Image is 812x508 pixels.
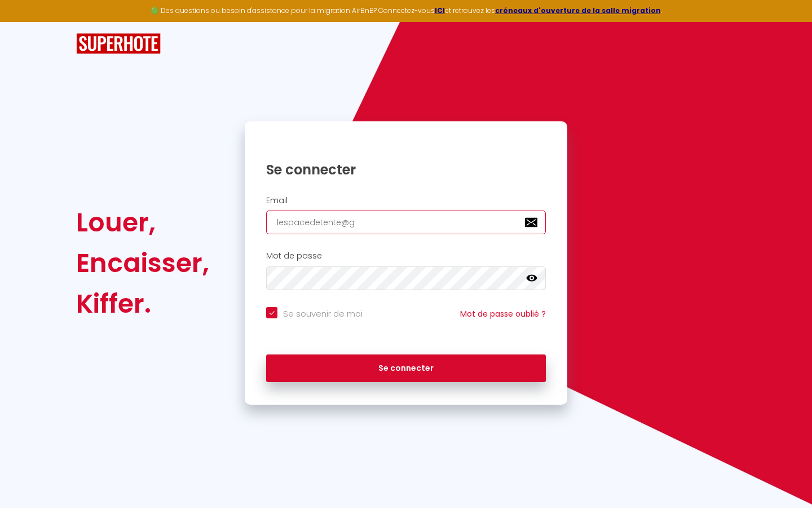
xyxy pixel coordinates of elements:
[76,33,161,54] img: SuperHote logo
[266,251,546,261] h2: Mot de passe
[266,211,546,234] input: Ton Email
[266,161,546,178] h1: Se connecter
[266,196,546,205] h2: Email
[435,6,445,15] a: ICI
[266,354,546,383] button: Se connecter
[76,283,209,324] div: Kiffer.
[460,308,546,319] a: Mot de passe oublié ?
[9,5,43,38] button: Ouvrir le widget de chat LiveChat
[76,243,209,283] div: Encaisser,
[76,202,209,243] div: Louer,
[495,6,661,15] a: créneaux d'ouverture de la salle migration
